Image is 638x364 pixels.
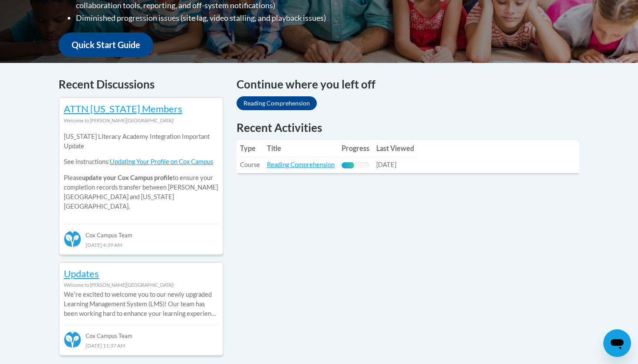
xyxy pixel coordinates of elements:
[64,280,218,290] div: Welcome to [PERSON_NAME][GEOGRAPHIC_DATA]!
[64,116,218,125] div: Welcome to [PERSON_NAME][GEOGRAPHIC_DATA]!
[64,331,81,348] img: Cox Campus Team
[237,96,317,110] a: Reading Comprehension
[237,120,579,135] h1: Recent Activities
[64,157,218,167] p: See instructions:
[59,76,224,93] h4: Recent Discussions
[603,329,631,357] iframe: Button to launch messaging window
[263,140,338,157] th: Title
[338,140,373,157] th: Progress
[64,103,182,115] a: ATTN [US_STATE] Members
[110,158,213,165] a: Updating Your Profile on Cox Campus
[237,140,263,157] th: Type
[342,162,354,168] div: Progress, %
[64,125,218,218] div: Please to ensure your completion records transfer between [PERSON_NAME][GEOGRAPHIC_DATA] and [US_...
[64,268,99,279] a: Updates
[376,161,396,168] span: [DATE]
[373,140,418,157] th: Last Viewed
[64,325,218,341] div: Cox Campus Team
[64,224,218,239] div: Cox Campus Team
[240,161,260,168] span: Course
[64,132,218,151] p: [US_STATE] Literacy Academy Integration Important Update
[64,230,81,248] img: Cox Campus Team
[64,290,218,318] p: Weʹre excited to welcome you to our newly upgraded Learning Management System (LMS)! Our team has...
[237,76,579,93] h4: Continue where you left off
[59,33,153,57] a: Quick Start Guide
[64,341,218,350] div: [DATE] 11:37 AM
[64,240,218,249] div: [DATE] 4:39 AM
[76,12,373,24] li: Diminished progression issues (site lag, video stalling, and playback issues)
[82,174,173,181] b: update your Cox Campus profile
[267,161,335,168] a: Reading Comprehension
